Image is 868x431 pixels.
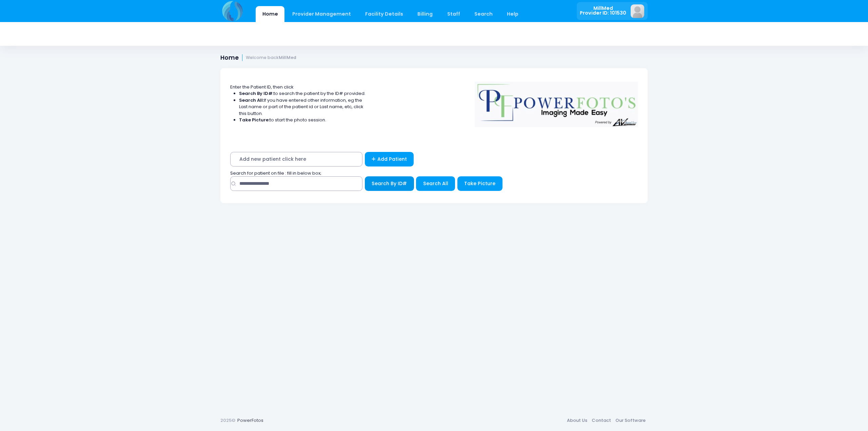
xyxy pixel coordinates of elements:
[613,414,648,427] a: Our Software
[500,6,525,22] a: Help
[359,6,410,22] a: Facility Details
[239,117,366,123] li: to start the photo session.
[230,170,321,176] span: Search for patient on file : fill in below box;
[256,6,284,22] a: Home
[239,97,366,117] li: If you have entered other information, eg the Last name or part of the patient id or Last name, e...
[239,97,264,103] strong: Search All:
[468,6,499,22] a: Search
[220,54,296,61] h1: Home
[440,6,467,22] a: Staff
[464,180,495,187] span: Take Picture
[285,6,357,22] a: Provider Management
[279,55,296,60] strong: MillMed
[631,4,644,18] img: image
[411,6,439,22] a: Billing
[472,77,641,127] img: Logo
[589,414,613,427] a: Contact
[365,152,414,166] a: Add Patient
[220,417,235,424] span: 2025©
[239,90,366,97] li: to search the patient by the ID# provided.
[239,90,274,97] strong: Search By ID#:
[365,176,414,191] button: Search By ID#
[230,84,294,90] span: Enter the Patient ID, then click
[457,176,502,191] button: Take Picture
[230,152,362,166] span: Add new patient click here
[246,55,296,60] small: Welcome back
[416,176,455,191] button: Search All
[565,414,589,427] a: About Us
[580,6,626,16] span: MillMed Provider ID: 101530
[423,180,448,187] span: Search All
[239,117,270,123] strong: Take Picture:
[372,180,407,187] span: Search By ID#
[237,417,263,424] a: PowerFotos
